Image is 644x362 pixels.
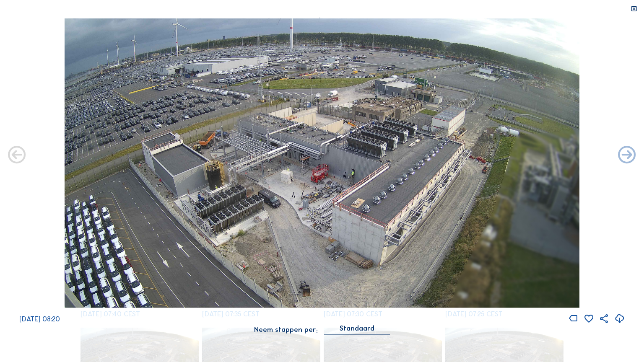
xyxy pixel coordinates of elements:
[6,145,28,166] i: Forward
[324,324,390,334] div: Standaard
[340,324,374,332] div: Standaard
[65,18,580,308] img: Image
[616,145,638,166] i: Back
[19,314,60,323] span: [DATE] 08:20
[254,326,318,333] div: Neem stappen per:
